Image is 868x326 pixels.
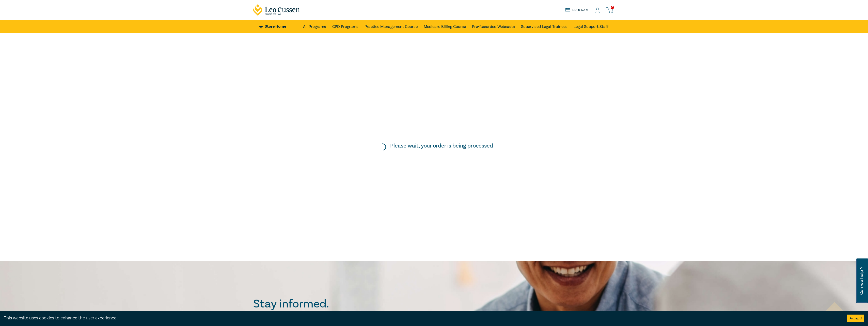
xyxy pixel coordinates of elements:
a: CPD Programs [332,20,358,33]
a: Pre-Recorded Webcasts [472,20,515,33]
div: This website uses cookies to enhance the user experience. [4,315,840,321]
a: All Programs [303,20,326,33]
h5: Please wait, your order is being processed [390,142,493,149]
a: Supervised Legal Trainees [521,20,567,33]
span: Can we help ? [859,262,864,300]
a: Practice Management Course [365,20,418,33]
a: Legal Support Staff [574,20,609,33]
h2: Stay informed. [253,297,373,311]
a: Medicare Billing Course [424,20,466,33]
a: Program [565,7,589,13]
span: 0 [611,6,614,9]
a: Store Home [259,24,295,29]
button: Accept cookies [847,315,864,322]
